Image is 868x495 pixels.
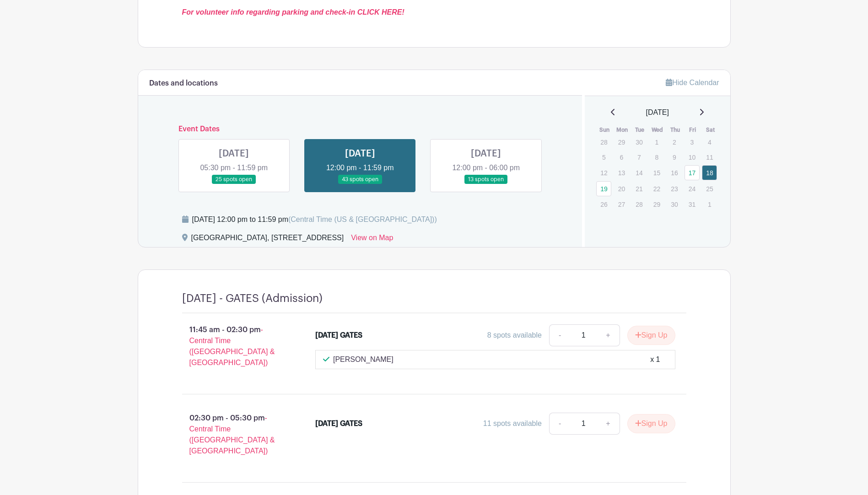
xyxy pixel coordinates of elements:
p: 8 [649,150,664,164]
a: Hide Calendar [666,79,719,86]
a: 19 [596,181,611,196]
th: Mon [614,125,631,135]
button: Sign Up [627,326,675,345]
p: 10 [685,150,700,164]
p: 13 [614,166,629,180]
h4: [DATE] - GATES (Admission) [182,292,323,305]
p: 20 [614,182,629,196]
p: 22 [649,182,664,196]
th: Fri [684,125,702,135]
a: View on Map [351,232,393,247]
p: 25 [702,182,717,196]
th: Sun [596,125,614,135]
p: 5 [596,150,611,164]
a: - [549,413,570,435]
p: 1 [649,135,664,149]
p: 29 [649,197,664,211]
h6: Dates and locations [149,79,218,88]
div: 8 spots available [487,330,542,341]
p: [PERSON_NAME] [333,354,394,365]
th: Tue [631,125,649,135]
p: 28 [631,197,647,211]
p: 31 [685,197,700,211]
p: 4 [702,135,717,149]
div: [DATE] GATES [315,418,362,429]
p: 21 [631,182,647,196]
span: - Central Time ([GEOGRAPHIC_DATA] & [GEOGRAPHIC_DATA]) [189,414,275,455]
a: + [597,413,620,435]
span: - Central Time ([GEOGRAPHIC_DATA] & [GEOGRAPHIC_DATA]) [189,326,275,366]
p: 14 [631,166,647,180]
a: 17 [685,165,700,180]
span: (Central Time (US & [GEOGRAPHIC_DATA])) [288,215,437,223]
th: Thu [666,125,684,135]
p: 24 [685,182,700,196]
p: 11:45 am - 02:30 pm [167,321,301,372]
div: x 1 [650,354,660,365]
h6: Event Dates [171,125,550,134]
p: 23 [667,182,682,196]
p: 29 [614,135,629,149]
a: 18 [702,165,717,180]
div: [DATE] GATES [315,330,362,341]
p: 11 [702,150,717,164]
p: 02:30 pm - 05:30 pm [167,409,301,460]
p: 15 [649,166,664,180]
span: [DATE] [646,107,669,118]
p: 2 [667,135,682,149]
p: 26 [596,197,611,211]
p: 27 [614,197,629,211]
p: 12 [596,166,611,180]
a: - [549,324,570,346]
button: Sign Up [627,414,675,433]
p: 16 [667,166,682,180]
a: For volunteer info regarding parking and check-in CLICK HERE! [182,8,404,16]
p: 6 [614,150,629,164]
div: 11 spots available [483,418,542,429]
p: 3 [685,135,700,149]
p: 30 [631,135,647,149]
p: 7 [631,150,647,164]
div: [GEOGRAPHIC_DATA], [STREET_ADDRESS] [191,232,344,247]
th: Sat [701,125,719,135]
a: + [597,324,620,346]
div: [DATE] 12:00 pm to 11:59 pm [192,214,437,225]
p: 28 [596,135,611,149]
p: 9 [667,150,682,164]
p: 1 [702,197,717,211]
th: Wed [649,125,667,135]
p: 30 [667,197,682,211]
